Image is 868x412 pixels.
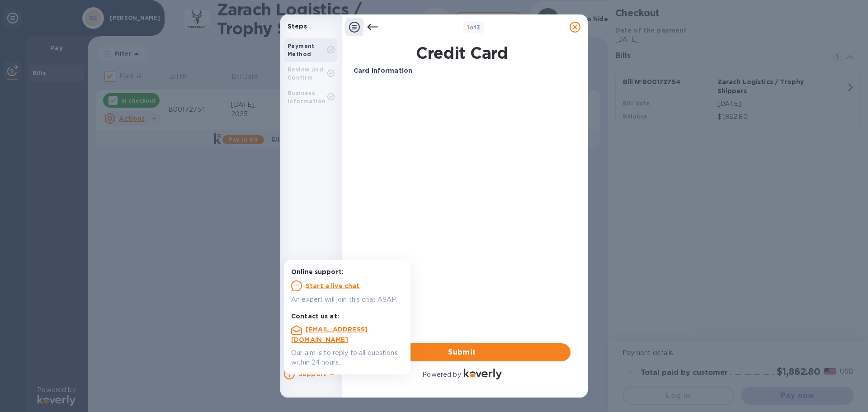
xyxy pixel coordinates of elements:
[422,370,461,379] p: Powered by
[361,347,563,358] span: Submit
[288,66,323,81] b: Review and Confirm
[298,370,326,378] b: Support
[350,43,574,62] h1: Credit Card
[464,369,502,379] img: Logo
[291,268,344,275] b: Online support:
[291,295,403,304] p: An expert will join this chat ASAP.
[288,23,307,30] b: Steps
[467,24,481,31] b: of 3
[288,43,315,57] b: Payment Method
[467,24,469,31] span: 1
[354,67,412,74] b: Card Information
[288,90,325,104] b: Business Information
[354,83,571,151] iframe: Your browser does not support iframes
[291,326,368,343] a: [EMAIL_ADDRESS][DOMAIN_NAME]
[306,282,360,289] u: Start a live chat
[291,313,339,320] b: Contact us at:
[291,348,403,367] p: Our aim is to reply to all questions within 24 hours.
[354,343,571,361] button: Submit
